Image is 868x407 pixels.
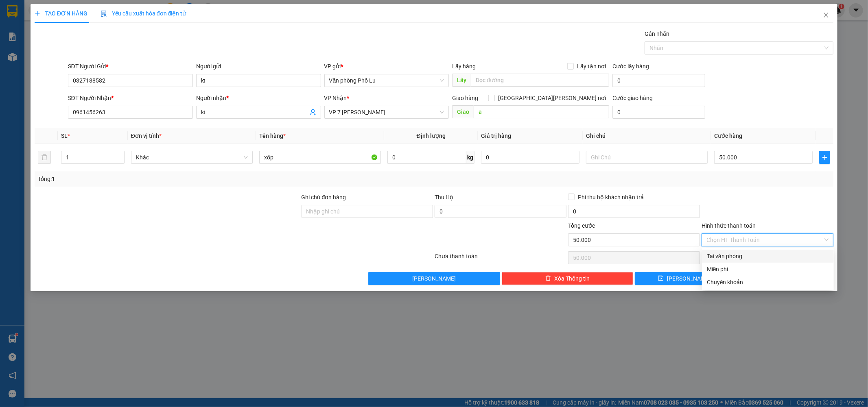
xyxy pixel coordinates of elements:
[324,95,347,101] span: VP Nhận
[554,274,590,283] span: Xóa Thông tin
[481,151,579,164] input: 0
[823,12,829,18] span: close
[495,94,609,102] span: [GEOGRAPHIC_DATA][PERSON_NAME] nơi
[502,272,634,285] button: deleteXóa Thông tin
[417,133,446,139] span: Định lượng
[38,174,335,183] div: Tổng: 1
[612,74,705,87] input: Cước lấy hàng
[612,95,653,101] label: Cước giao hàng
[68,62,193,71] div: SĐT Người Gửi
[707,252,829,261] div: Tại văn phòng
[101,11,107,17] img: icon
[707,278,829,287] div: Chuyển khoản
[435,194,453,200] span: Thu Hộ
[819,151,830,164] button: plus
[412,274,456,283] span: [PERSON_NAME]
[329,74,444,87] span: Văn phòng Phố Lu
[35,10,87,17] span: TẠO ĐƠN HÀNG
[310,109,316,115] span: user-add
[324,62,449,71] div: VP gửi
[302,205,433,218] input: Ghi chú đơn hàng
[586,151,708,164] input: Ghi Chú
[702,222,756,229] label: Hình thức thanh toán
[452,74,471,87] span: Lấy
[35,11,40,16] span: plus
[474,105,609,118] input: Dọc đường
[434,252,568,266] div: Chưa thanh toán
[68,94,193,102] div: SĐT Người Nhận
[707,265,829,274] div: Miễn phí
[820,154,830,161] span: plus
[466,151,474,164] span: kg
[101,10,186,17] span: Yêu cầu xuất hóa đơn điện tử
[574,62,609,71] span: Lấy tận nơi
[196,94,321,102] div: Người nhận
[575,193,647,202] span: Phí thu hộ khách nhận trả
[645,30,669,37] label: Gán nhãn
[658,275,664,282] span: save
[635,272,733,285] button: save[PERSON_NAME]
[714,133,742,139] span: Cước hàng
[136,151,248,163] span: Khác
[259,133,286,139] span: Tên hàng
[452,105,474,118] span: Giao
[368,272,500,285] button: [PERSON_NAME]
[568,222,595,229] span: Tổng cước
[583,128,711,144] th: Ghi chú
[612,63,649,70] label: Cước lấy hàng
[481,133,511,139] span: Giá trị hàng
[452,63,476,70] span: Lấy hàng
[329,106,444,118] span: VP 7 Phạm Văn Đồng
[131,133,162,139] span: Đơn vị tính
[61,133,68,139] span: SL
[196,62,321,71] div: Người gửi
[471,74,609,87] input: Dọc đường
[667,274,711,283] span: [PERSON_NAME]
[302,194,346,200] label: Ghi chú đơn hàng
[259,151,381,164] input: VD: Bàn, Ghế
[612,106,705,119] input: Cước giao hàng
[545,275,551,282] span: delete
[38,151,51,164] button: delete
[815,4,837,27] button: Close
[452,95,478,101] span: Giao hàng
